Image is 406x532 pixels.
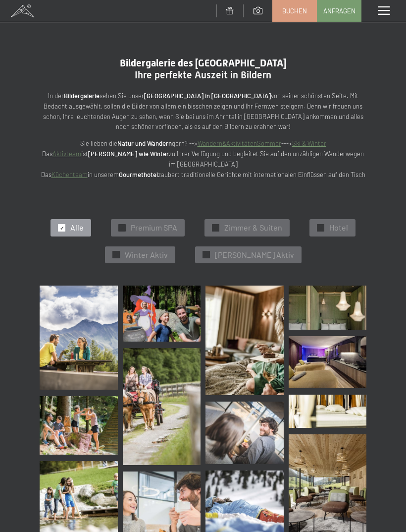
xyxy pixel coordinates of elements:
a: Ski & Winter [292,139,326,147]
img: Bildergalerie [40,396,118,455]
strong: Gourmethotel [119,171,158,178]
span: Hotel [329,222,348,233]
span: Alle [70,222,84,233]
p: Sie lieben die gern? --> ---> Das ist zu Ihrer Verfügung und begleitet Sie auf den unzähligen Wan... [40,138,366,179]
a: Wandern&AktivitätenSommer [198,139,281,147]
span: Anfragen [323,6,355,15]
strong: [PERSON_NAME] wie Winter [88,150,169,158]
strong: Bildergalerie [64,92,100,100]
a: Aktivteam [52,150,81,158]
img: Bildergalerie [205,402,284,464]
span: ✓ [60,225,64,232]
img: Bildergalerie [123,348,201,465]
a: Küchenteam [51,171,88,178]
span: ✓ [120,225,124,232]
span: Winter Aktiv [125,249,168,260]
a: Buchen [273,0,316,21]
span: [PERSON_NAME] Aktiv [215,249,294,260]
span: ✓ [114,251,118,258]
span: ✓ [204,251,208,258]
span: ✓ [214,225,218,232]
img: Bildergalerie [205,286,284,395]
span: Zimmer & Suiten [224,222,282,233]
img: Bildergalerie [289,395,367,428]
span: Buchen [282,6,307,15]
img: Bildergalerie [289,336,367,388]
img: Bildergalerie [40,286,118,390]
img: Bildergalerie [123,286,201,342]
span: Bildergalerie des [GEOGRAPHIC_DATA] [120,57,287,69]
span: ✓ [319,225,323,232]
span: Ihre perfekte Auszeit in Bildern [135,69,271,81]
a: Anfragen [317,0,361,21]
span: Premium SPA [131,222,177,233]
strong: Natur und Wandern [117,139,172,147]
strong: [GEOGRAPHIC_DATA] in [GEOGRAPHIC_DATA] [144,92,271,100]
p: In der sehen Sie unser von seiner schönsten Seite. Mit Bedacht ausgewählt, sollen die Bilder von ... [40,91,366,132]
img: Wellnesshotels - Ruheräume - Lounge - Entspannung [289,286,367,330]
